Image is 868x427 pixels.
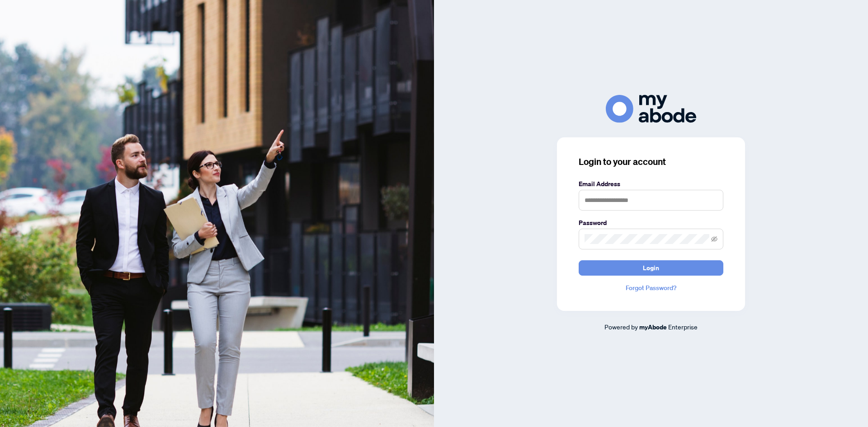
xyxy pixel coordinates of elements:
label: Email Address [579,179,723,189]
span: eye-invisible [711,236,717,242]
label: Password [579,218,723,228]
span: Enterprise [668,323,698,331]
button: Login [579,260,723,276]
span: Powered by [604,323,638,331]
span: Login [643,261,659,275]
img: ma-logo [606,95,696,122]
a: myAbode [639,322,667,332]
h3: Login to your account [579,155,723,168]
a: Forgot Password? [579,283,723,293]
